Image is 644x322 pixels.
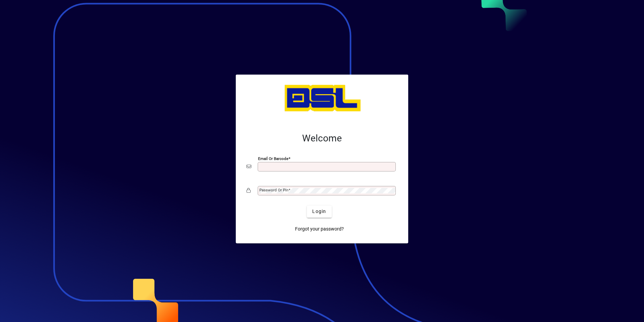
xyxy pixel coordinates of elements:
[295,225,344,233] span: Forgot your password?
[247,133,397,144] h2: Welcome
[292,223,347,235] a: Forgot your password?
[259,188,288,192] mat-label: Password or Pin
[312,208,326,215] span: Login
[258,156,288,161] mat-label: Email or Barcode
[307,206,331,218] button: Login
